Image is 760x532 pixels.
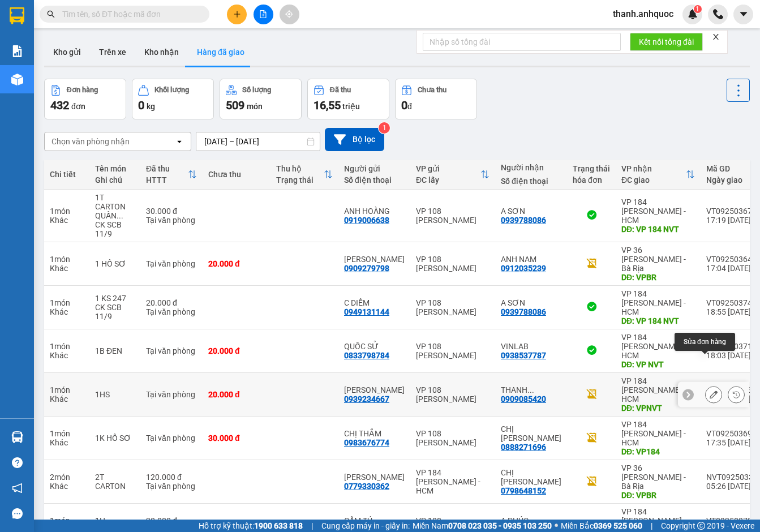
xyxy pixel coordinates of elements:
div: Đơn hàng [67,86,98,94]
span: thanh.anhquoc [604,7,682,21]
strong: 1900 633 818 [254,521,303,530]
div: DĐ: VP NVT [621,360,695,369]
span: 432 [50,98,69,112]
button: Khối lượng0kg [132,79,214,119]
div: DĐ: VPBR [621,273,695,282]
div: Tên món [95,164,135,173]
div: VT09250369 [706,429,758,438]
sup: 1 [694,5,702,13]
div: 20.000 đ [208,259,265,268]
div: DĐ: VPNVT [621,404,695,413]
div: A SƠN [501,207,561,216]
button: Đơn hàng432đơn [44,79,126,119]
span: kg [147,102,155,111]
div: Khác [50,482,84,491]
div: Số điện thoại [501,177,561,186]
span: Hỗ trợ kỹ thuật: [199,520,303,532]
div: VP nhận [621,164,686,173]
button: file-add [254,5,273,24]
div: VINLAB [501,342,561,351]
div: VP gửi [416,164,480,173]
span: 509 [226,98,244,112]
div: Khác [50,394,84,404]
sup: 1 [379,122,390,134]
img: logo-vxr [10,7,24,24]
div: 1HS [95,390,135,399]
div: CHỊ LINH [501,424,561,443]
th: Toggle SortBy [270,160,338,190]
div: CK SCB 11/9 [95,220,135,238]
span: triệu [342,102,360,111]
div: 20.000 đ [146,298,197,307]
div: Tại văn phòng [146,390,197,399]
div: Khác [50,264,84,273]
div: CK SCB 11/9 [95,303,135,321]
div: Khác [50,351,84,360]
button: plus [227,5,247,24]
button: Trên xe [90,38,135,66]
div: Người gửi [344,164,405,173]
span: notification [12,483,23,494]
div: Tại văn phòng [146,346,197,355]
input: Nhập số tổng đài [423,33,621,51]
div: 17:04 [DATE] [706,264,758,273]
span: ... [527,385,534,394]
div: VT09250372 [706,516,758,525]
span: Kết nối tổng đài [639,36,694,48]
div: Trạng thái [276,175,324,185]
div: Khối lượng [154,86,189,94]
div: 0779330362 [344,482,389,491]
span: đ [407,102,412,111]
div: VP 108 [PERSON_NAME] [416,385,490,404]
div: Khác [50,216,84,225]
div: 17:35 [DATE] [706,438,758,447]
div: 05:26 [DATE] [706,482,758,491]
div: Chưa thu [208,170,265,179]
span: plus [233,10,241,18]
div: VP 184 [PERSON_NAME] - HCM [621,420,695,447]
div: 0909279798 [344,264,389,273]
button: Hàng đã giao [188,38,254,66]
img: icon-new-feature [688,9,698,19]
div: NVT09250330 [706,473,758,482]
button: Kho nhận [135,38,188,66]
div: Thu hộ [276,164,324,173]
button: aim [280,5,299,24]
div: 1K HỒ SƠ [95,434,135,443]
span: 0 [138,98,144,112]
span: search [47,10,55,18]
div: Số lượng [242,86,271,94]
div: 20.000 đ [208,390,265,399]
span: Cung cấp máy in - giấy in: [321,520,410,532]
div: 17:19 [DATE] [706,216,758,225]
span: 1 [695,5,699,13]
div: DĐ: VP 184 NVT [621,316,695,325]
div: CHỊ THẮM [344,429,405,438]
div: VP 108 [PERSON_NAME] [416,255,490,273]
div: 1 món [50,429,84,438]
button: Đã thu16,55 triệu [307,79,389,119]
span: món [247,102,263,111]
div: VP 108 [PERSON_NAME] [416,429,490,447]
span: ... [117,211,123,220]
span: question-circle [12,457,23,468]
div: 18:55 [DATE] [706,307,758,316]
div: 0888271696 [501,443,546,452]
div: DĐ: VP 184 NVT [621,225,695,234]
div: 18:03 [DATE] [706,351,758,360]
div: 20.000 đ [146,516,197,525]
div: 1 món [50,207,84,216]
div: 20.000 đ [208,346,265,355]
div: Trạng thái [573,164,610,173]
img: phone-icon [713,9,723,19]
div: Số điện thoại [344,175,405,185]
span: | [651,520,652,532]
div: 0938537787 [501,351,546,360]
div: 0909085420 [501,394,546,404]
div: A PHÚC [501,516,561,525]
div: Sửa đơn hàng [675,333,735,351]
span: close [712,33,720,41]
div: VP 36 [PERSON_NAME] - Bà Rịa [621,464,695,491]
div: 30.000 đ [208,434,265,443]
div: Tại văn phòng [146,434,197,443]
